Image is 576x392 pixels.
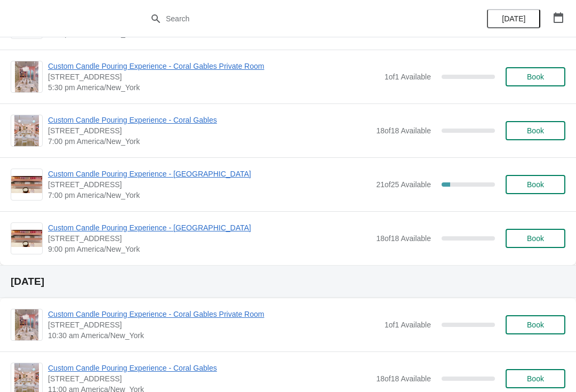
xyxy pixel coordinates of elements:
span: Custom Candle Pouring Experience - [GEOGRAPHIC_DATA] [48,169,371,179]
span: Book [527,180,544,189]
span: Book [527,73,544,81]
span: Book [527,321,544,329]
span: 10:30 am America/New_York [48,330,379,341]
span: Custom Candle Pouring Experience - Coral Gables Private Room [48,309,379,319]
span: 7:00 pm America/New_York [48,190,371,201]
span: [STREET_ADDRESS] [48,319,379,330]
span: 9:00 pm America/New_York [48,244,371,254]
img: Custom Candle Pouring Experience - Coral Gables | 154 Giralda Avenue, Coral Gables, FL, USA | 7:0... [14,115,39,146]
span: Book [527,126,544,135]
img: Custom Candle Pouring Experience - Fort Lauderdale | 914 East Las Olas Boulevard, Fort Lauderdale... [11,230,42,247]
button: Book [506,175,565,194]
span: Custom Candle Pouring Experience - Coral Gables [48,115,371,125]
img: Custom Candle Pouring Experience - Fort Lauderdale | 914 East Las Olas Boulevard, Fort Lauderdale... [11,176,42,194]
span: Custom Candle Pouring Experience - Coral Gables Private Room [48,61,379,71]
span: [STREET_ADDRESS] [48,233,371,244]
span: [STREET_ADDRESS] [48,125,371,136]
span: 7:00 pm America/New_York [48,136,371,147]
span: 5:30 pm America/New_York [48,82,379,93]
input: Search [165,9,432,28]
span: 18 of 18 Available [376,374,431,383]
button: Book [506,67,565,86]
img: Custom Candle Pouring Experience - Coral Gables Private Room | 154 Giralda Avenue, Coral Gables, ... [15,61,38,92]
span: Book [527,234,544,243]
button: Book [506,369,565,388]
span: [STREET_ADDRESS] [48,373,371,384]
span: 18 of 18 Available [376,234,431,243]
span: 21 of 25 Available [376,180,431,189]
span: 18 of 18 Available [376,126,431,135]
span: [DATE] [502,14,525,23]
img: Custom Candle Pouring Experience - Coral Gables Private Room | 154 Giralda Avenue, Coral Gables, ... [15,309,38,340]
button: Book [506,315,565,334]
span: Custom Candle Pouring Experience - Coral Gables [48,363,371,373]
span: [STREET_ADDRESS] [48,71,379,82]
button: Book [506,229,565,248]
button: Book [506,121,565,140]
span: 1 of 1 Available [385,73,431,81]
span: Custom Candle Pouring Experience - [GEOGRAPHIC_DATA] [48,222,371,233]
button: [DATE] [487,9,540,28]
h2: [DATE] [11,276,565,287]
span: Book [527,374,544,383]
span: 1 of 1 Available [385,321,431,329]
span: [STREET_ADDRESS] [48,179,371,190]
